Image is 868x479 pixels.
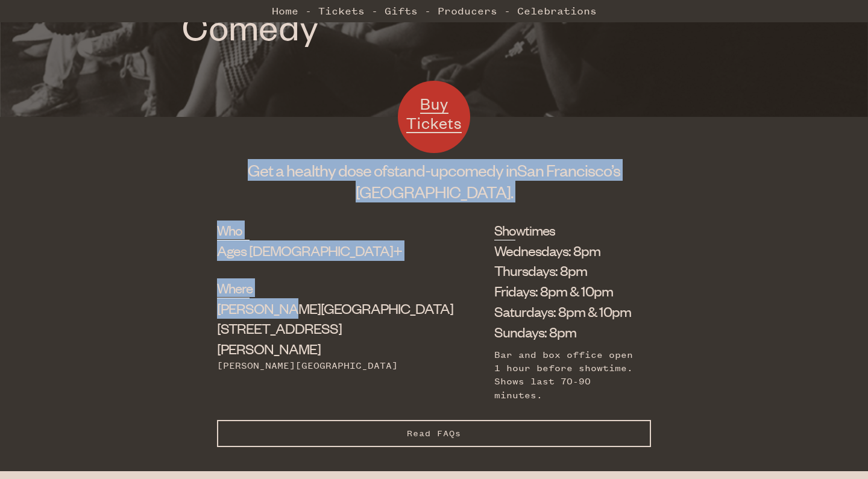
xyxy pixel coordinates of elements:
[494,348,633,402] div: Bar and box office open 1 hour before showtime. Shows last 70-90 minutes.
[217,420,651,447] button: Read FAQs
[217,278,250,298] h2: Where
[494,260,633,281] li: Thursdays: 8pm
[356,181,513,202] span: [GEOGRAPHIC_DATA].
[387,160,448,180] span: stand-up
[398,81,470,153] a: Buy Tickets
[407,428,461,439] span: Read FAQs
[217,359,434,372] div: [PERSON_NAME][GEOGRAPHIC_DATA]
[494,240,633,261] li: Wednesdays: 8pm
[494,301,633,322] li: Saturdays: 8pm & 10pm
[494,322,633,342] li: Sundays: 8pm
[217,159,651,202] h1: Get a healthy dose of comedy in
[406,93,462,133] span: Buy Tickets
[517,160,620,180] span: San Francisco’s
[217,299,453,317] span: [PERSON_NAME][GEOGRAPHIC_DATA]
[217,240,434,261] div: Ages [DEMOGRAPHIC_DATA]+
[494,281,633,301] li: Fridays: 8pm & 10pm
[217,298,434,359] div: [STREET_ADDRESS][PERSON_NAME]
[217,221,250,240] h2: Who
[494,221,515,240] h2: Showtimes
